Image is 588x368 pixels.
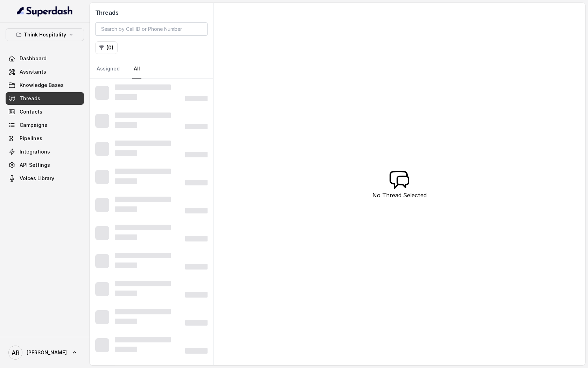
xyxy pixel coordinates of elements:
h2: Threads [95,8,208,17]
a: [PERSON_NAME] [6,343,84,362]
button: Think Hospitality [6,28,84,41]
img: light.svg [17,6,73,17]
p: Think Hospitality [24,30,66,39]
span: Assistants [20,68,46,75]
a: Campaigns [6,119,84,131]
text: AR [12,349,20,356]
span: Knowledge Bases [20,82,64,89]
a: Knowledge Bases [6,79,84,91]
a: Assigned [95,60,121,79]
a: Contacts [6,105,84,118]
a: Voices Library [6,172,84,185]
a: All [132,60,141,79]
span: Contacts [20,108,42,115]
nav: Tabs [95,60,208,79]
a: API Settings [6,159,84,171]
a: Integrations [6,145,84,158]
a: Threads [6,92,84,105]
span: Campaigns [20,122,47,129]
span: [PERSON_NAME] [27,349,67,356]
a: Pipelines [6,132,84,145]
span: Integrations [20,148,50,155]
a: Assistants [6,66,84,78]
button: (0) [95,41,118,54]
a: Dashboard [6,52,84,65]
p: No Thread Selected [372,191,427,199]
input: Search by Call ID or Phone Number [95,22,208,36]
span: Threads [20,95,40,102]
span: API Settings [20,162,50,169]
span: Voices Library [20,175,54,182]
span: Dashboard [20,55,47,62]
span: Pipelines [20,135,42,142]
